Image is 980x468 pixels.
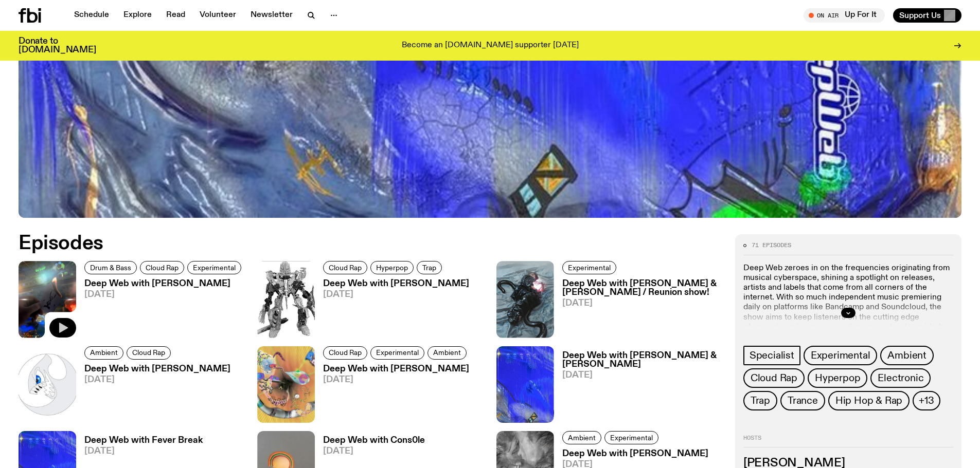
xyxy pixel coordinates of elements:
[315,365,470,423] a: Deep Web with [PERSON_NAME][DATE]
[743,435,953,447] h2: Hosts
[187,261,241,274] a: Experimental
[19,37,96,54] h3: Donate to [DOMAIN_NAME]
[887,350,926,361] span: Ambient
[323,376,470,384] span: [DATE]
[554,279,723,338] a: Deep Web with [PERSON_NAME] & [PERSON_NAME] / Reunion show![DATE]
[835,395,902,406] span: Hip Hop & Rap
[750,350,794,361] span: Specialist
[76,279,244,338] a: Deep Web with [PERSON_NAME][DATE]
[562,351,723,369] h3: Deep Web with [PERSON_NAME] & [PERSON_NAME]
[878,372,923,384] span: Electronic
[376,264,408,272] span: Hyperpop
[562,279,723,297] h3: Deep Web with [PERSON_NAME] & [PERSON_NAME] / Reunion show!
[68,8,115,23] a: Schedule
[496,346,554,423] img: An abstract artwork, in bright blue with amorphous shapes, illustrated shimmers and small drawn c...
[751,395,770,406] span: Trap
[84,261,137,274] a: Drum & Bass
[752,242,791,248] span: 71 episodes
[568,264,611,272] span: Experimental
[84,279,244,288] h3: Deep Web with [PERSON_NAME]
[329,349,362,357] span: Cloud Rap
[132,349,165,357] span: Cloud Rap
[604,431,658,444] a: Experimental
[19,234,643,253] h2: Episodes
[370,261,414,274] a: Hyperpop
[899,11,941,20] span: Support Us
[743,368,805,388] a: Cloud Rap
[402,41,579,50] p: Become an [DOMAIN_NAME] supporter [DATE]
[127,346,171,360] a: Cloud Rap
[90,349,118,357] span: Ambient
[562,371,723,380] span: [DATE]
[323,279,469,288] h3: Deep Web with [PERSON_NAME]
[433,349,461,357] span: Ambient
[870,368,931,388] a: Electronic
[804,346,878,365] a: Experimental
[811,350,870,361] span: Experimental
[422,264,436,272] span: Trap
[562,431,601,444] a: Ambient
[84,365,230,373] h3: Deep Web with [PERSON_NAME]
[554,351,723,423] a: Deep Web with [PERSON_NAME] & [PERSON_NAME][DATE]
[160,8,191,23] a: Read
[815,372,860,384] span: Hyperpop
[117,8,158,23] a: Explore
[140,261,184,274] a: Cloud Rap
[323,436,425,445] h3: Deep Web with Cons0le
[84,290,244,299] span: [DATE]
[376,349,419,357] span: Experimental
[84,447,203,456] span: [DATE]
[788,395,818,406] span: Trance
[743,346,800,365] a: Specialist
[880,346,934,365] a: Ambient
[743,264,953,343] p: Deep Web zeroes in on the frequencies originating from musical cyberspace, shining a spotlight on...
[919,395,934,406] span: +13
[84,346,123,360] a: Ambient
[323,346,367,360] a: Cloud Rap
[913,391,940,410] button: +13
[193,264,236,272] span: Experimental
[329,264,362,272] span: Cloud Rap
[323,261,367,274] a: Cloud Rap
[315,279,469,338] a: Deep Web with [PERSON_NAME][DATE]
[751,372,797,384] span: Cloud Rap
[76,365,230,423] a: Deep Web with [PERSON_NAME][DATE]
[743,391,777,410] a: Trap
[808,368,867,388] a: Hyperpop
[84,376,230,384] span: [DATE]
[427,346,467,360] a: Ambient
[323,290,469,299] span: [DATE]
[417,261,442,274] a: Trap
[562,299,723,308] span: [DATE]
[370,346,424,360] a: Experimental
[193,8,242,23] a: Volunteer
[84,436,203,445] h3: Deep Web with Fever Break
[90,264,131,272] span: Drum & Bass
[893,8,961,23] button: Support Us
[804,8,885,23] button: On AirUp For It
[828,391,910,410] a: Hip Hop & Rap
[562,450,708,458] h3: Deep Web with [PERSON_NAME]
[562,261,616,274] a: Experimental
[323,447,425,456] span: [DATE]
[323,365,470,373] h3: Deep Web with [PERSON_NAME]
[610,434,653,441] span: Experimental
[780,391,825,410] a: Trance
[244,8,299,23] a: Newsletter
[146,264,179,272] span: Cloud Rap
[568,434,596,441] span: Ambient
